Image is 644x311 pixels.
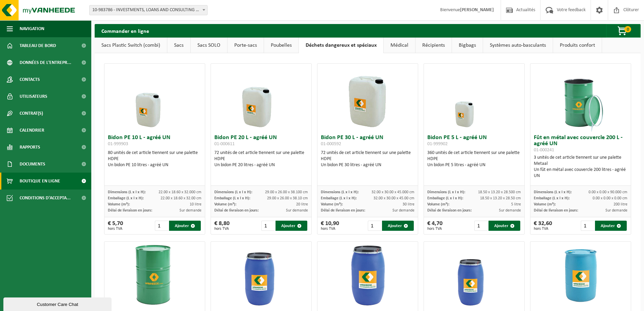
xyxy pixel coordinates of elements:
[321,135,414,148] h3: Bidon PE 30 L - agréé UN
[20,20,44,37] span: Navigation
[108,196,144,200] span: Emballage (L x l x H):
[427,202,449,206] span: Volume (m³):
[108,208,152,213] span: Délai de livraison en jours:
[214,208,259,213] span: Délai de livraison en jours:
[20,37,56,54] span: Tableau de bord
[161,196,201,200] span: 22.00 x 18.60 x 32.00 cm
[3,296,113,311] iframe: chat widget
[478,190,521,194] span: 18.50 x 13.20 x 28.500 cm
[155,221,169,231] input: 1
[547,64,615,131] img: 01-000241
[191,38,227,53] a: Sacs SOLO
[321,150,414,168] div: 72 unités de cet article tiennent sur une palette
[169,221,201,231] button: Ajouter
[547,242,615,309] img: 01-000249
[214,202,236,206] span: Volume (m³):
[403,202,414,206] span: 30 litre
[321,141,341,147] span: 01-000592
[427,135,521,148] h3: Bidon PE 5 L - agréé UN
[299,38,383,53] a: Déchets dangereux et spéciaux
[595,221,627,231] button: Ajouter
[427,208,472,213] span: Délai de livraison en jours:
[427,156,521,162] div: HDPE
[267,196,308,200] span: 29.00 x 26.00 x 38.10 cm
[214,156,308,162] div: HDPE
[228,242,295,309] img: 01-000247
[264,38,299,53] a: Poubelles
[108,221,123,231] div: € 5,70
[228,38,264,53] a: Porte-sacs
[581,221,595,231] input: 1
[534,148,554,153] span: 01-000241
[20,54,71,71] span: Données de l'entrepr...
[488,221,520,231] button: Ajouter
[321,202,343,206] span: Volume (m³):
[440,64,508,131] img: 01-999902
[321,208,365,213] span: Délai de livraison en jours:
[427,162,521,168] div: Un bidon PE 5 litres - agréé UN
[427,227,443,231] span: hors TVA
[427,196,463,200] span: Emballage (L x l x H):
[108,150,201,168] div: 80 unités de cet article tiennent sur une palette
[534,161,627,167] div: Metaal
[20,105,43,122] span: Contrat(s)
[321,221,339,231] div: € 10,90
[286,208,308,213] span: Sur demande
[20,173,60,190] span: Boutique en ligne
[20,88,47,105] span: Utilisateurs
[384,38,415,53] a: Médical
[427,150,521,168] div: 360 unités de cet article tiennent sur une palette
[95,24,156,37] h2: Commander en ligne
[108,156,201,162] div: HDPE
[427,141,448,147] span: 01-999902
[214,135,308,148] h3: Bidon PE 20 L - agréé UN
[321,196,357,200] span: Emballage (L x l x H):
[321,190,359,194] span: Dimensions (L x l x H):
[534,190,572,194] span: Dimensions (L x l x H):
[228,64,295,131] img: 01-000611
[474,221,488,231] input: 1
[296,202,308,206] span: 20 litre
[214,141,235,147] span: 01-000611
[180,208,201,213] span: Sur demande
[553,38,602,53] a: Produits confort
[624,26,631,32] span: 0
[108,202,130,206] span: Volume (m³):
[534,155,627,179] div: 3 unités de cet article tiennent sur une palette
[20,156,45,173] span: Documents
[374,196,414,200] span: 32.00 x 30.00 x 45.00 cm
[606,24,640,38] button: 0
[334,64,402,131] img: 01-000592
[589,190,627,194] span: 0.00 x 0.00 x 90.000 cm
[214,196,250,200] span: Emballage (L x l x H):
[440,242,508,309] img: 01-000245
[108,135,201,148] h3: Bidon PE 10 L - agréé UN
[593,196,627,200] span: 0.00 x 0.00 x 0.00 cm
[20,71,40,88] span: Contacts
[499,208,521,213] span: Sur demande
[534,135,627,153] h3: Fût en métal avec couvercle 200 L - agréé UN
[415,38,452,53] a: Récipients
[480,196,521,200] span: 18.50 x 13.20 x 28.50 cm
[20,122,44,139] span: Calendrier
[321,227,339,231] span: hors TVA
[427,190,465,194] span: Dimensions (L x l x H):
[534,196,570,200] span: Emballage (L x l x H):
[108,141,128,147] span: 01-999903
[108,162,201,168] div: Un bidon PE 10 litres - agréé UN
[214,227,230,231] span: hors TVA
[534,208,578,213] span: Délai de livraison en jours:
[334,242,402,309] img: 01-000250
[460,7,494,13] strong: [PERSON_NAME]
[605,208,627,213] span: Sur demande
[276,221,307,231] button: Ajouter
[95,38,167,53] a: Sacs Plastic Switch (combi)
[372,190,414,194] span: 32.00 x 30.00 x 45.000 cm
[452,38,483,53] a: Bigbags
[108,227,123,231] span: hors TVA
[534,221,552,231] div: € 32,60
[214,162,308,168] div: Un bidon PE 20 litres - agréé UN
[90,5,207,15] span: 10-983786 - INVESTMENTS, LOANS AND CONSULTING SA - TUBIZE
[20,139,40,156] span: Rapports
[511,202,521,206] span: 5 litre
